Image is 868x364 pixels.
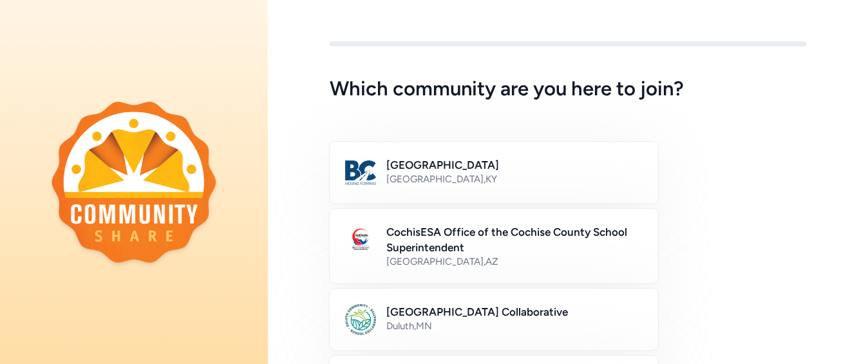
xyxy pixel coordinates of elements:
h5: Which community are you here to join? [330,77,806,101]
div: Duluth , MN [386,320,643,332]
div: [GEOGRAPHIC_DATA] , KY [386,173,643,186]
img: Logo [345,304,376,335]
h2: CochisESA Office of the Cochise County School Superintendent [386,224,643,255]
h2: [GEOGRAPHIC_DATA] [386,157,643,173]
div: [GEOGRAPHIC_DATA] , AZ [386,255,643,268]
img: Logo [345,157,376,188]
img: logo [52,101,216,262]
img: Logo [345,224,376,255]
h2: [GEOGRAPHIC_DATA] Collaborative [386,304,643,320]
